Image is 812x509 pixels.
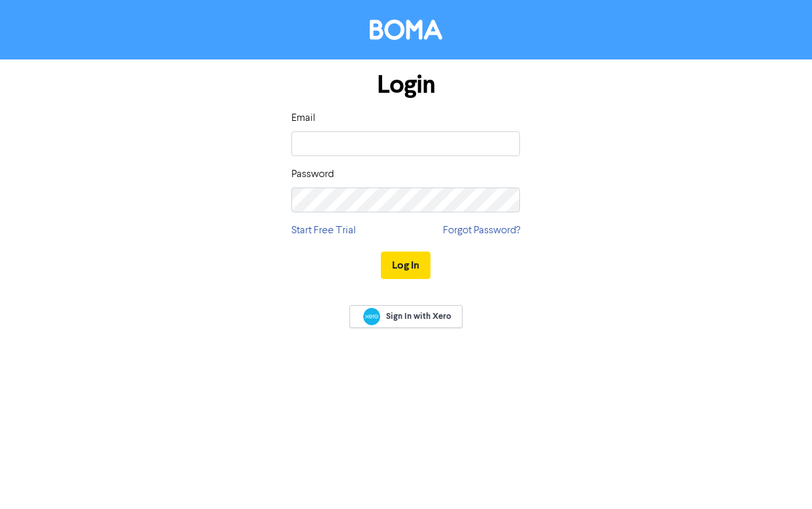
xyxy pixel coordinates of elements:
[291,167,334,182] label: Password
[443,223,520,238] a: Forgot Password?
[386,310,451,322] span: Sign In with Xero
[349,305,462,328] a: Sign In with Xero
[363,308,380,325] img: Xero logo
[381,252,430,279] button: Log In
[291,110,316,126] label: Email
[291,70,520,100] h1: Login
[370,20,442,40] img: BOMA Logo
[291,223,356,238] a: Start Free Trial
